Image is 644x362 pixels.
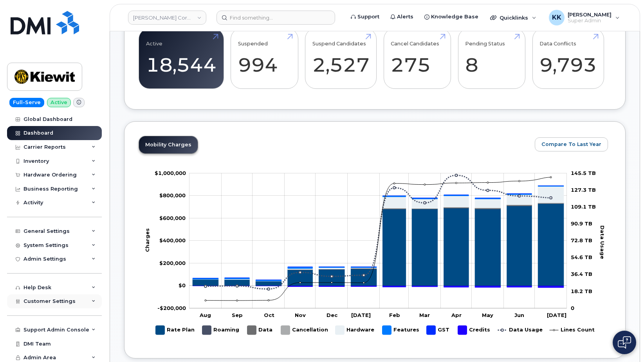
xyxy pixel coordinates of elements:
[571,305,574,311] tspan: 0
[389,312,400,318] tspan: Feb
[465,33,518,85] a: Pending Status 8
[345,9,385,25] a: Support
[618,336,631,349] img: Open chat
[482,312,493,318] tspan: May
[571,271,592,277] tspan: 36.4 TB
[159,215,186,221] tspan: $600,000
[568,11,612,18] span: [PERSON_NAME]
[451,312,462,318] tspan: Apr
[146,33,216,85] a: Active 18,544
[193,186,564,280] g: GST
[543,10,625,25] div: Kristin Kammer-Grossman
[199,312,211,318] tspan: Aug
[238,33,291,85] a: Suspended 994
[571,288,592,294] tspan: 18.2 TB
[312,33,370,85] a: Suspend Candidates 2,527
[397,13,413,21] span: Alerts
[159,238,186,244] tspan: $400,000
[431,13,478,21] span: Knowledge Base
[391,33,444,85] a: Cancel Candidates 275
[264,312,274,318] tspan: Oct
[485,10,542,25] div: Quicklinks
[193,286,564,288] g: Credits
[159,193,186,199] g: $0
[541,140,601,148] span: Compare To Last Year
[155,170,186,176] g: $0
[159,215,186,221] g: $0
[336,322,375,338] g: Hardware
[419,312,430,318] tspan: Mar
[159,260,186,266] g: $0
[144,228,150,252] tspan: Charges
[427,322,450,338] g: GST
[202,322,240,338] g: Roaming
[351,312,371,318] tspan: [DATE]
[419,9,484,25] a: Knowledge Base
[382,322,419,338] g: Features
[295,312,306,318] tspan: Nov
[550,322,595,338] g: Lines Count
[159,193,186,199] tspan: $800,000
[571,254,592,261] tspan: 54.6 TB
[385,9,419,25] a: Alerts
[539,33,597,85] a: Data Conflicts 9,793
[216,11,335,25] input: Find something...
[599,225,606,259] tspan: Data Usage
[498,322,543,338] g: Data Usage
[571,238,592,244] tspan: 72.8 TB
[247,322,273,338] g: Data
[144,170,606,338] g: Chart
[159,260,186,266] tspan: $200,000
[327,312,338,318] tspan: Dec
[193,204,564,286] g: Rate Plan
[128,11,206,25] a: Kiewit Corporation
[156,322,595,338] g: Legend
[179,283,186,289] tspan: $0
[232,312,243,318] tspan: Sep
[281,322,328,338] g: Cancellation
[547,312,566,318] tspan: [DATE]
[571,204,596,210] tspan: 109.1 TB
[155,170,186,176] tspan: $1,000,000
[357,13,379,21] span: Support
[157,305,186,311] tspan: -$200,000
[157,305,186,311] g: $0
[552,13,561,22] span: KK
[535,137,608,151] button: Compare To Last Year
[568,18,612,24] span: Super Admin
[571,220,592,227] tspan: 90.9 TB
[514,312,524,318] tspan: Jun
[458,322,490,338] g: Credits
[500,14,528,21] span: Quicklinks
[139,136,198,153] a: Mobility Charges
[156,322,195,338] g: Rate Plan
[571,187,596,193] tspan: 127.3 TB
[571,170,596,176] tspan: 145.5 TB
[159,238,186,244] g: $0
